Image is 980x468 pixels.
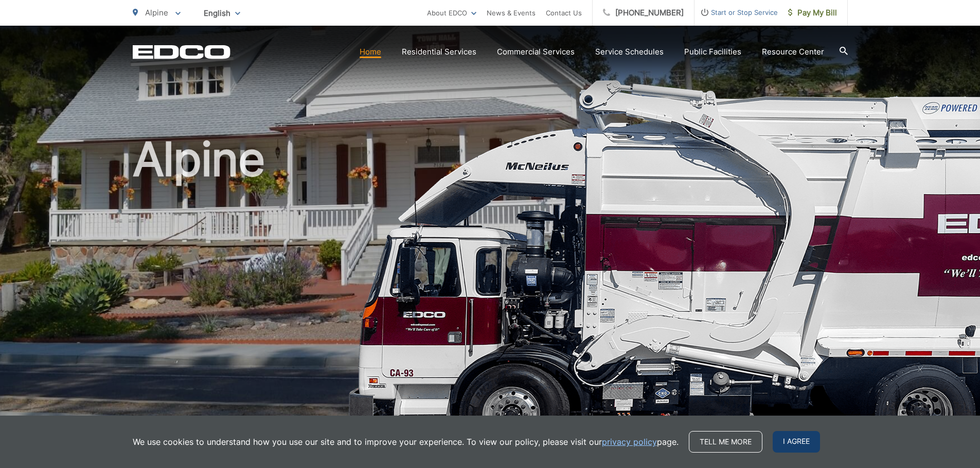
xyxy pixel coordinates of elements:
p: We use cookies to understand how you use our site and to improve your experience. To view our pol... [133,436,679,448]
a: Contact Us [546,7,582,19]
a: Service Schedules [595,46,664,58]
a: Tell me more [689,431,762,453]
a: Home [360,46,381,58]
span: English [196,4,248,22]
span: I agree [773,431,820,453]
a: News & Events [487,7,536,19]
a: EDCD logo. Return to the homepage. [133,45,230,59]
span: Pay My Bill [788,7,837,19]
a: Commercial Services [497,46,575,58]
span: Alpine [145,8,168,17]
h1: Alpine [133,134,848,459]
a: privacy policy [602,436,657,448]
a: About EDCO [427,7,476,19]
a: Public Facilities [684,46,741,58]
a: Resource Center [762,46,824,58]
a: Residential Services [402,46,476,58]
